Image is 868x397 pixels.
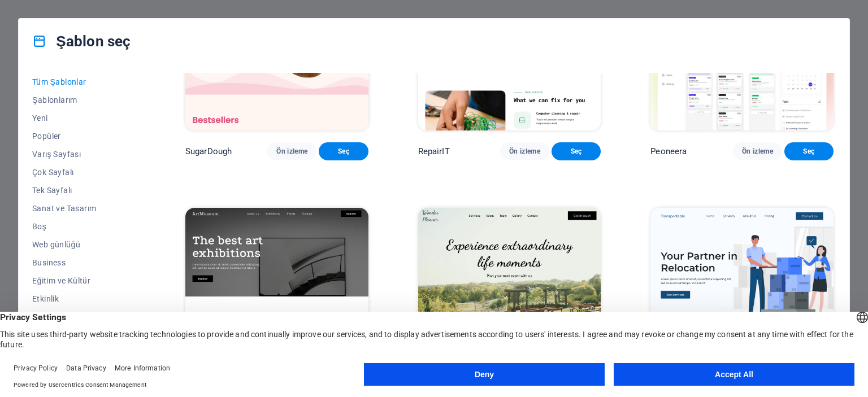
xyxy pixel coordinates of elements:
button: Ön izleme [267,142,316,160]
span: Sanat ve Tasarım [32,204,136,213]
span: Boş [32,222,136,231]
img: Art Museum [185,208,368,376]
span: Seç [561,147,592,156]
button: Seç [552,142,601,160]
img: Wonder Planner [418,208,601,376]
span: Şablonlarım [32,95,136,104]
button: Web günlüğü [32,235,136,254]
button: Çok Sayfalı [32,163,136,181]
button: Seç [784,142,834,160]
span: Ön izleme [742,147,773,156]
button: Şablonlarım [32,91,136,109]
span: Çok Sayfalı [32,168,136,177]
p: RepairIT [418,146,450,157]
span: Business [32,258,136,267]
span: Eğitim ve Kültür [32,276,136,285]
p: SugarDough [185,146,232,157]
button: Ön izleme [500,142,549,160]
button: Boş [32,217,136,235]
button: Yeni [32,109,136,127]
button: Tüm Şablonlar [32,73,136,91]
button: Seç [319,142,368,160]
button: Etkinlik [32,290,136,308]
button: Popüler [32,127,136,145]
button: Business [32,254,136,272]
span: Popüler [32,132,136,141]
span: Seç [328,147,359,156]
span: Web günlüğü [32,240,136,249]
button: Ön izleme [733,142,782,160]
button: Tek Sayfalı [32,181,136,199]
span: Varış Sayfası [32,150,136,159]
button: Gastronomi [32,308,136,326]
button: Sanat ve Tasarım [32,199,136,217]
span: Yeni [32,114,136,123]
span: Tek Sayfalı [32,186,136,195]
button: Eğitim ve Kültür [32,272,136,290]
img: Transportable [650,208,834,376]
span: Etkinlik [32,294,136,303]
span: Ön izleme [276,147,307,156]
button: Varış Sayfası [32,145,136,163]
span: Seç [793,147,824,156]
p: Peoneera [650,146,687,157]
span: Tüm Şablonlar [32,77,136,86]
span: Ön izleme [509,147,540,156]
h4: Şablon seç [32,32,131,50]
